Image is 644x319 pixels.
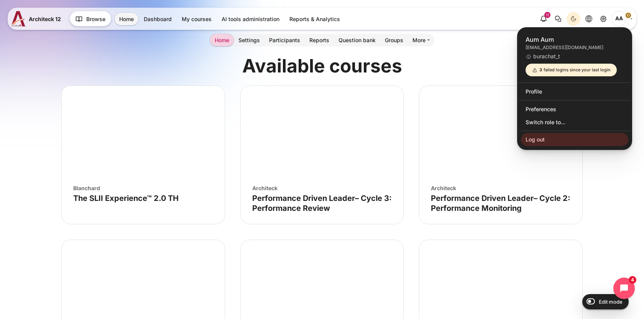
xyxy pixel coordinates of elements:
span: Aum Aum [611,11,627,26]
a: AI tools administration [217,13,284,25]
span: Architeck 12 [29,15,61,23]
button: Browse [70,11,111,26]
a: Dashboard [139,13,176,25]
img: A12 [11,11,26,26]
a: More [408,34,434,46]
div: burachat.t@bts.com [526,44,624,51]
a: Switch role to... [521,115,628,128]
a: Home [115,13,138,25]
a: Groups [380,34,408,46]
a: Site administration [596,12,610,26]
a: My courses [177,13,216,25]
div: Architeck [252,184,392,192]
a: Profile [521,85,628,98]
a: Reports [305,34,334,46]
button: There are 0 unread conversations [551,12,565,26]
a: Home [210,34,234,46]
a: Question bank [334,34,380,46]
div: User menu [517,27,632,150]
span: Edit mode [599,299,623,305]
a: Preferences [521,102,628,115]
button: Languages [582,12,596,26]
span: 3 [539,67,542,72]
a: A12 A12 Architeck 12 [11,11,64,26]
div: Architeck [431,184,571,192]
a: User menu [611,11,632,26]
button: Light Mode Dark Mode [567,12,580,26]
div: Show notification window with 11 new notifications [537,12,550,26]
a: Settings [234,34,264,46]
div: Dark Mode [568,13,579,25]
a: Performance Driven Leader– Cycle 2: Performance Monitoring [431,194,570,213]
a: Performance Driven Leader– Cycle 3: Performance Review [252,194,392,213]
div: failed logins since your last login [532,67,611,73]
span: Aum Aum [526,35,624,44]
a: Log out [521,133,628,146]
a: The SLII Experience™ 2.0 TH [73,194,179,203]
div: 11 [544,12,550,18]
a: Participants [264,34,305,46]
div: Blanchard [73,184,213,192]
h2: Available courses [61,54,583,78]
span: Browse [86,15,105,23]
span: burachat_t [526,53,624,60]
a: Reports & Analytics [285,13,345,25]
